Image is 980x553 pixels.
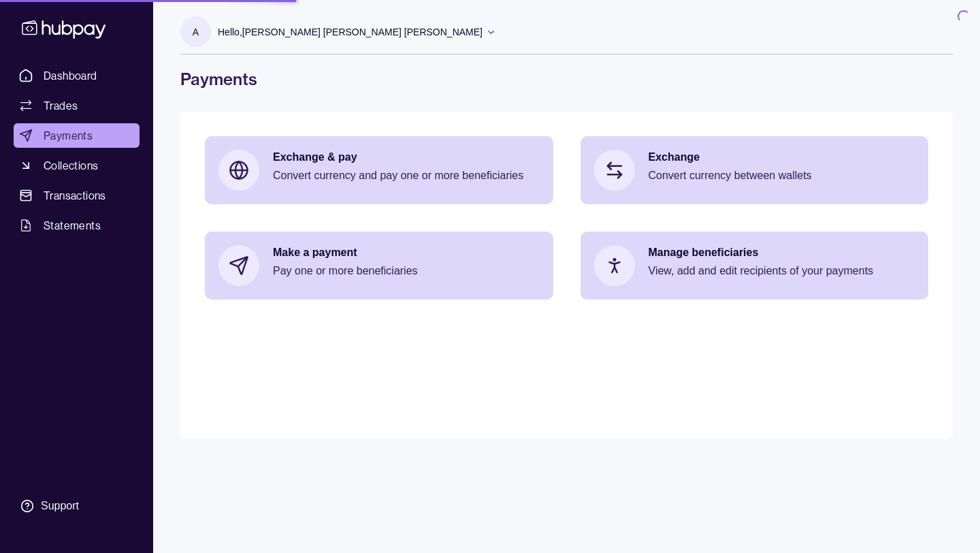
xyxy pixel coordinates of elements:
p: Exchange [649,150,915,165]
a: Dashboard [14,63,140,88]
p: Convert currency between wallets [649,168,915,183]
span: Dashboard [44,67,97,84]
p: Hello, [PERSON_NAME] [PERSON_NAME] [PERSON_NAME] [218,25,483,39]
a: Collections [14,153,140,178]
span: Statements [44,217,101,234]
a: Support [14,492,140,520]
span: Collections [44,157,98,174]
p: Pay one or more beneficiaries [273,264,540,279]
span: Transactions [44,187,106,204]
span: Trades [44,97,78,114]
a: Transactions [14,183,140,208]
a: Exchange & payConvert currency and pay one or more beneficiaries [205,136,553,204]
h1: Payments [180,68,953,90]
p: A [193,25,199,39]
p: View, add and edit recipients of your payments [649,264,915,279]
a: Make a paymentPay one or more beneficiaries [205,232,553,300]
p: Manage beneficiaries [649,245,915,260]
p: Make a payment [273,245,540,260]
p: Convert currency and pay one or more beneficiaries [273,168,540,183]
a: Manage beneficiariesView, add and edit recipients of your payments [581,232,929,300]
a: Payments [14,123,140,148]
a: ExchangeConvert currency between wallets [581,136,929,204]
a: Statements [14,213,140,238]
span: Payments [44,127,93,144]
div: Support [41,499,79,513]
p: Exchange & pay [273,150,540,165]
a: Trades [14,93,140,118]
